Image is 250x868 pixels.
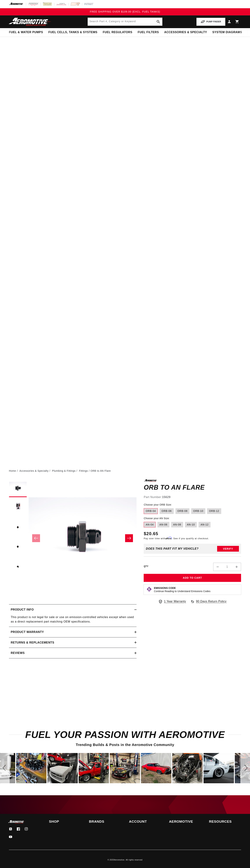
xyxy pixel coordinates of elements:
[146,586,152,592] img: Emissions code
[110,753,140,783] div: image number 13
[9,479,137,597] media-gallery: Gallery Viewer
[162,496,171,499] strong: 15629
[100,28,135,37] summary: Fuel Regulators
[6,28,46,37] summary: Fuel & Water Pumps
[169,820,201,823] summary: Aeromotive
[185,522,197,528] label: AN-10
[79,753,109,783] div: Photo from a Shopper
[11,630,44,634] h2: Product warranty
[191,508,205,514] label: ORB-10
[175,508,190,514] label: ORB-08
[144,537,209,540] p: Pay over time with . See if you qualify at checkout.
[240,753,250,783] div: Next
[138,30,159,34] span: Fuel Filters
[135,28,162,37] summary: Fuel Filters
[154,18,162,26] button: search button
[196,599,227,607] span: 90 Days Return Policy
[49,820,81,823] summary: Shop
[9,615,137,624] div: This product is not legal for sale or use on emission-controlled vehicles except when used as a d...
[154,587,176,589] strong: Emissions Code
[8,820,26,824] img: Aeromotive
[196,18,225,26] button: PUMP FINDER
[9,469,16,473] a: Home
[9,499,27,517] button: Load image 2 in gallery view
[9,604,137,615] summary: Product Info
[9,558,27,576] button: Load image 5 in gallery view
[9,519,27,537] button: Load image 3 in gallery view
[16,753,46,783] div: image number 10
[158,599,186,604] a: 1 Year Warranty
[209,820,241,823] summary: Resources
[199,522,211,528] label: AN-12
[144,503,172,507] legend: Choose your ORB Size:
[90,10,160,13] span: FREE SHIPPING OVER $109.00 (EXCL. FUEL TANKS)
[9,627,137,637] summary: Product warranty
[126,859,142,861] small: All rights reserved
[79,469,88,473] a: Fittings
[141,753,171,783] div: Photo from a Shopper
[11,651,25,655] h2: Reviews
[190,599,227,607] a: 90 Days Return Policy
[114,859,125,861] a: Aeromotive
[19,469,51,473] li: Accessories & Specialty
[76,743,174,747] span: Trending Builds & Posts in the Aeromotive Community
[217,546,239,552] button: Verify
[154,590,210,593] p: Continue Reading to Understand Emissions Codes
[9,469,241,473] nav: breadcrumbs
[144,508,158,514] label: ORB-04
[9,730,241,739] h2: Fuel Your Passion with Aeromotive
[144,495,241,499] div: Part Number:
[129,820,161,823] summary: Account
[9,479,27,497] button: Load image 1 in gallery view
[88,18,162,26] input: Search by Part Number, Category or Keyword
[144,485,241,490] h1: ORB to AN Flare
[164,30,207,34] span: Accessories & Specialty
[125,534,133,542] button: Slide right
[146,547,199,550] div: Does This part fit My vehicle?
[172,753,203,783] div: Photo from a Shopper
[9,637,137,648] summary: Returns & replacements
[165,537,172,539] span: Affirm
[144,530,158,537] span: $20.65
[52,469,76,473] a: Plumbing & Fittings
[8,18,52,26] img: Aeromotive
[79,753,109,783] div: image number 12
[144,565,148,568] label: QTY
[207,508,221,514] label: ORB-12
[47,753,78,783] div: Photo from a Shopper
[171,522,183,528] label: AN-08
[9,538,27,556] button: Load image 4 in gallery view
[48,30,97,34] span: Fuel Cells, Tanks & Systems
[204,753,234,783] div: image number 16
[144,517,170,520] legend: Choose your AN Size:
[160,508,174,514] label: ORB-06
[110,753,140,783] div: Photo from a Shopper
[154,586,210,593] button: Emissions CodeContinue Reading to Understand Emissions Codes
[11,607,34,612] h2: Product Info
[16,753,46,783] div: Photo from a Shopper
[164,599,186,604] span: 1 Year Warranty
[11,640,54,645] h2: Returns & replacements
[108,859,125,861] small: © 2025 .
[9,648,137,658] summary: Reviews
[47,753,78,783] div: image number 11
[32,534,40,542] button: Slide left
[204,753,234,783] div: Photo from a Shopper
[46,28,100,37] summary: Fuel Cells, Tanks & Systems
[103,30,132,34] span: Fuel Regulators
[210,28,245,37] summary: System Diagrams
[144,522,156,528] label: AN-04
[144,574,241,582] button: Add to Cart
[90,469,111,473] li: ORB to AN Flare
[9,30,43,34] span: Fuel & Water Pumps
[162,28,210,37] summary: Accessories & Specialty
[89,820,121,823] summary: Brands
[157,522,169,528] label: AN-06
[141,753,171,783] div: image number 14
[172,753,203,783] div: image number 15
